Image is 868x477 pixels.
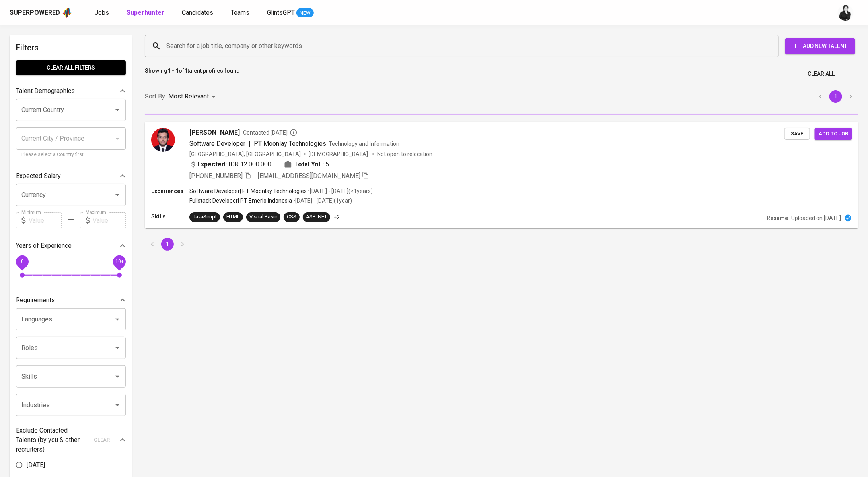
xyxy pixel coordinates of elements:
[145,67,240,81] p: Showing of talent profiles found
[16,60,126,75] button: Clear All filters
[377,150,432,158] p: Not open to relocation
[21,151,120,159] p: Please select a Country first
[21,259,23,265] span: 0
[267,8,314,18] a: GlintsGPT NEW
[325,160,329,169] span: 5
[95,9,109,16] span: Jobs
[16,295,55,305] p: Requirements
[161,238,174,251] button: page 1
[22,63,119,73] span: Clear All filters
[254,140,326,147] span: PT Moonlay Technologies
[258,172,360,180] span: [EMAIL_ADDRESS][DOMAIN_NAME]
[287,213,296,221] div: CSS
[267,9,295,16] span: GlintsGPT
[112,400,123,411] button: Open
[16,426,126,454] div: Exclude Contacted Talents (by you & other recruiters)clear
[243,129,298,137] span: Contacted [DATE]
[808,69,835,79] span: Clear All
[294,160,324,169] b: Total YoE:
[838,5,854,21] img: medwi@glints.com
[804,67,838,81] button: Clear All
[93,212,126,228] input: Value
[292,197,352,205] p: • [DATE] - [DATE] ( 1 year )
[127,8,166,18] a: Superhunter
[112,371,123,382] button: Open
[226,213,240,221] div: HTML
[112,104,123,116] button: Open
[829,90,842,103] button: page 1
[189,150,301,158] div: [GEOGRAPHIC_DATA], [GEOGRAPHIC_DATA]
[151,187,189,195] p: Experiences
[167,68,179,74] b: 1 - 1
[231,9,249,16] span: Teams
[306,213,327,221] div: ASP .NET
[189,187,307,195] p: Software Developer | PT Moonlay Technologies
[145,238,190,251] nav: pagination navigation
[16,168,126,184] div: Expected Salary
[16,86,75,96] p: Talent Demographics
[182,8,215,18] a: Candidates
[184,68,187,74] b: 1
[197,160,227,169] b: Expected:
[10,7,72,19] a: Superpoweredapp logo
[127,9,164,16] b: Superhunter
[231,8,251,18] a: Teams
[168,89,218,104] div: Most Relevant
[168,92,209,101] p: Most Relevant
[309,150,369,158] span: [DEMOGRAPHIC_DATA]
[145,122,858,228] a: [PERSON_NAME]Contacted [DATE]Software Developer|PT Moonlay TechnologiesTechnology and Information...
[62,7,72,19] img: app logo
[784,128,810,140] button: Save
[767,214,788,222] p: Resume
[819,129,848,139] span: Add to job
[189,197,292,205] p: Fullstack Developer | PT Emerio Indonesia
[16,171,61,181] p: Expected Salary
[16,41,126,54] h6: Filters
[27,460,45,470] span: [DATE]
[792,41,849,51] span: Add New Talent
[249,139,251,149] span: |
[333,213,340,221] p: +2
[189,160,271,169] div: IDR 12.000.000
[112,189,123,201] button: Open
[791,214,841,222] p: Uploaded on [DATE]
[785,38,855,54] button: Add New Talent
[193,213,217,221] div: JavaScript
[112,342,123,353] button: Open
[329,141,399,147] span: Technology and Information
[16,426,89,454] p: Exclude Contacted Talents (by you & other recruiters)
[307,187,373,195] p: • [DATE] - [DATE] ( <1 years )
[189,128,240,137] span: [PERSON_NAME]
[145,92,165,101] p: Sort By
[815,128,852,140] button: Add to job
[95,8,111,18] a: Jobs
[189,140,245,147] span: Software Developer
[296,9,314,17] span: NEW
[151,128,175,152] img: 617ad15a6f11370fd5903301abbad976.jpg
[182,9,213,16] span: Candidates
[249,213,277,221] div: Visual Basic
[112,314,123,325] button: Open
[16,238,126,254] div: Years of Experience
[788,129,806,139] span: Save
[16,292,126,308] div: Requirements
[115,259,123,265] span: 10+
[29,212,62,228] input: Value
[151,212,189,220] p: Skills
[16,241,72,251] p: Years of Experience
[813,90,858,103] nav: pagination navigation
[16,83,126,99] div: Talent Demographics
[10,8,60,17] div: Superpowered
[290,129,298,137] svg: By Batam recruiter
[189,172,243,180] span: [PHONE_NUMBER]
